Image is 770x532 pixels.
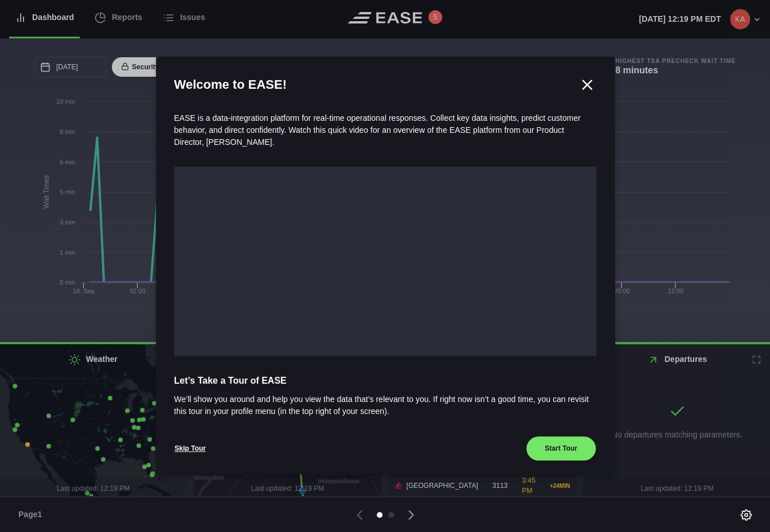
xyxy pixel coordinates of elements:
span: EASE is a data-integration platform for real-time operational responses. Collect key data insight... [174,113,581,147]
h2: Welcome to EASE! [174,75,578,94]
button: Skip Tour [174,436,206,461]
span: We’ll show you around and help you view the data that’s relevant to you. If right now isn’t a goo... [174,393,596,417]
iframe: onboarding [174,167,596,356]
button: Start Tour [526,436,596,461]
span: Let’s Take a Tour of EASE [174,374,596,388]
span: Page 1 [18,509,47,521]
